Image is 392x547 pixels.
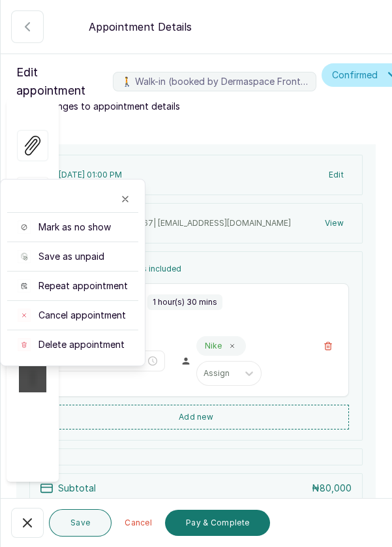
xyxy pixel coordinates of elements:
button: Edit [321,163,352,187]
label: 🚶 Walk-in (booked by Dermaspace Frontdesk) [113,72,316,91]
button: Cancel [117,510,160,536]
span: Edit appointment [16,63,102,100]
span: 80,000 [320,482,352,493]
p: Appointment Details [89,19,192,35]
button: View [317,211,352,235]
p: [DATE] 01:00 PM [59,170,122,180]
span: +234 8186542967 | [EMAIL_ADDRESS][DOMAIN_NAME] [83,218,291,228]
span: Mark as no show [38,221,111,234]
p: Subtotal [58,482,96,495]
button: Save [49,509,112,537]
span: Cancel appointment [38,309,126,322]
p: Bami · [59,218,291,228]
span: Repeat appointment [38,279,128,292]
p: Nike [205,341,222,351]
p: ₦ [312,482,352,495]
button: Pay & Complete [165,510,270,536]
p: 1 hour(s) 30 mins [153,297,217,307]
p: Make changes to appointment details [16,100,316,113]
button: Add new [43,405,349,430]
span: Delete appointment [38,338,125,351]
span: Confirmed [332,69,378,82]
span: Save as unpaid [38,250,104,263]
